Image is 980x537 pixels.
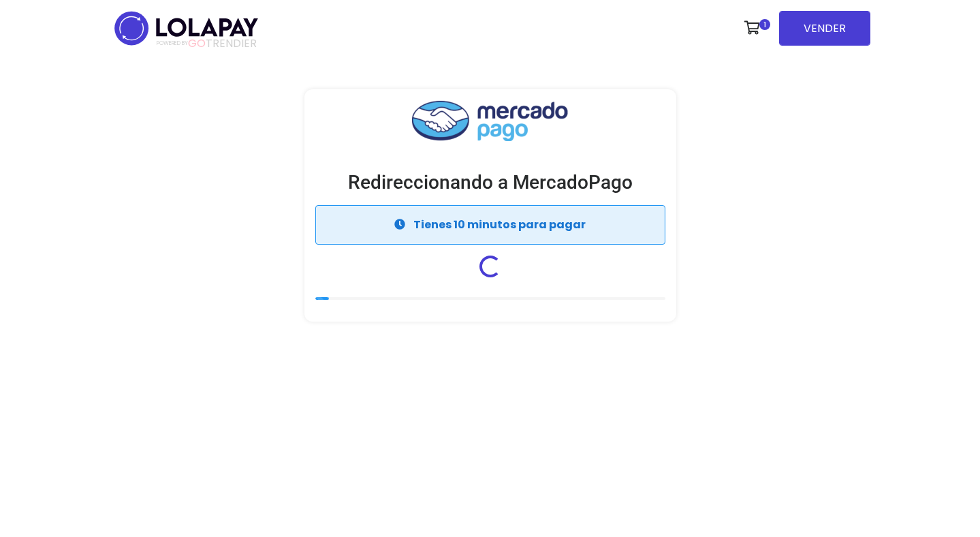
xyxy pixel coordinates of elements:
[157,37,257,50] span: TRENDIER
[738,7,774,48] a: 1
[779,11,870,46] a: VENDER
[157,40,188,47] span: POWERED BY
[759,19,770,30] span: 1
[413,217,586,232] strong: Tienes 10 minutos para pagar
[412,100,568,141] img: MercadoPago Logo
[188,35,206,51] span: GO
[315,171,665,194] h3: Redireccionando a MercadoPago
[110,7,262,50] img: logo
